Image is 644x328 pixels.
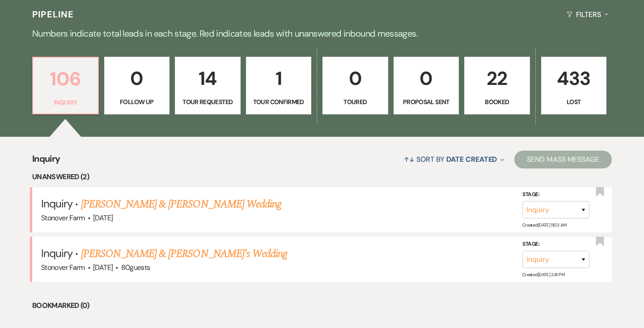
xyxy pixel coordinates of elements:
[32,8,74,21] h3: Pipeline
[470,97,524,107] p: Booked
[93,213,113,223] span: [DATE]
[246,57,312,115] a: 1Tour Confirmed
[522,222,566,228] span: Created: [DATE] 11:03 AM
[464,57,530,115] a: 22Booked
[394,57,459,115] a: 0Proposal Sent
[328,97,382,107] p: Toured
[522,272,564,278] span: Created: [DATE] 2:41 PM
[547,97,601,107] p: Lost
[399,63,453,93] p: 0
[110,63,164,93] p: 0
[522,240,589,249] label: Stage:
[328,63,382,93] p: 0
[514,151,612,168] button: Send Mass Message
[522,190,589,200] label: Stage:
[41,197,72,210] span: Inquiry
[81,246,288,262] a: [PERSON_NAME] & [PERSON_NAME]'s Wedding
[252,97,306,107] p: Tour Confirmed
[41,246,72,260] span: Inquiry
[399,97,453,107] p: Proposal Sent
[175,57,241,115] a: 14Tour Requested
[404,155,415,164] span: ↑↓
[252,63,306,93] p: 1
[38,97,93,107] p: Inquiry
[181,63,235,93] p: 14
[541,57,607,115] a: 433Lost
[32,152,60,171] span: Inquiry
[93,263,113,272] span: [DATE]
[81,196,281,212] a: [PERSON_NAME] & [PERSON_NAME] Wedding
[121,263,150,272] span: 80 guests
[41,213,85,223] span: Stonover Farm
[110,97,164,107] p: Follow Up
[104,57,170,115] a: 0Follow Up
[563,3,612,26] button: Filters
[38,64,93,94] p: 106
[32,171,612,183] li: Unanswered (2)
[446,155,497,164] span: Date Created
[181,97,235,107] p: Tour Requested
[400,147,508,171] button: Sort By Date Created
[32,57,99,115] a: 106Inquiry
[547,63,601,93] p: 433
[32,300,612,311] li: Bookmarked (0)
[470,63,524,93] p: 22
[41,263,85,272] span: Stonover Farm
[322,57,388,115] a: 0Toured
